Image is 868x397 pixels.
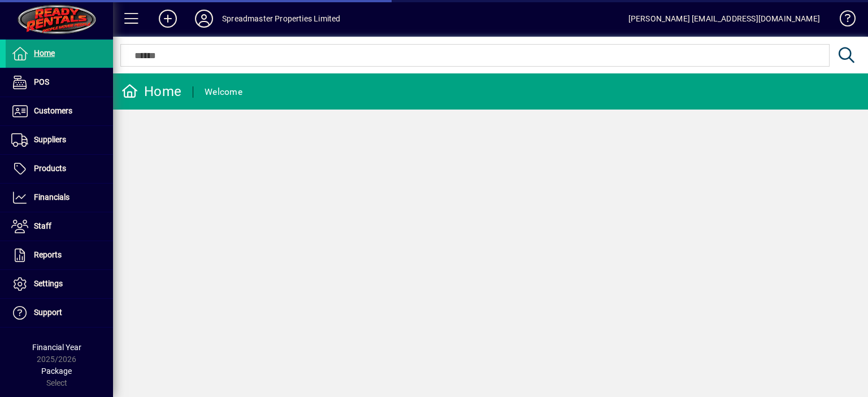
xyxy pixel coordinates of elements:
[6,184,113,212] a: Financials
[34,250,62,259] span: Reports
[6,97,113,125] a: Customers
[34,49,55,58] span: Home
[121,82,181,101] div: Home
[6,241,113,269] a: Reports
[34,135,66,144] span: Suppliers
[34,308,62,317] span: Support
[6,212,113,241] a: Staff
[6,270,113,298] a: Settings
[628,10,820,28] div: [PERSON_NAME] [EMAIL_ADDRESS][DOMAIN_NAME]
[222,10,340,28] div: Spreadmaster Properties Limited
[6,155,113,183] a: Products
[34,106,72,115] span: Customers
[41,367,72,376] span: Package
[6,299,113,327] a: Support
[6,126,113,154] a: Suppliers
[34,193,70,202] span: Financials
[34,279,63,288] span: Settings
[831,2,854,39] a: Knowledge Base
[32,343,81,352] span: Financial Year
[205,83,242,101] div: Welcome
[150,8,186,29] button: Add
[6,68,113,97] a: POS
[34,164,66,173] span: Products
[34,77,49,86] span: POS
[186,8,222,29] button: Profile
[34,221,51,230] span: Staff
